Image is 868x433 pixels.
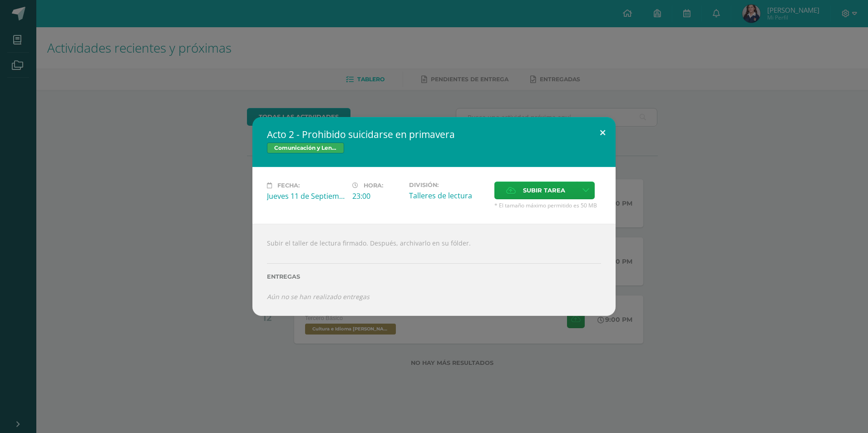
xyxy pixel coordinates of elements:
span: Comunicación y Lenguaje, Idioma Español [267,143,344,153]
i: Aún no se han realizado entregas [267,292,370,301]
button: Close (Esc) [590,117,616,148]
label: División: [409,182,487,188]
div: 23:00 [352,191,402,201]
span: Hora: [364,182,383,189]
div: Subir el taller de lectura firmado. Después, archivarlo en su fólder. [252,224,616,315]
span: Fecha: [277,182,300,189]
span: * El tamaño máximo permitido es 50 MB [494,202,601,209]
label: Entregas [267,273,601,280]
div: Talleres de lectura [409,191,487,201]
span: Subir tarea [523,182,565,199]
div: Jueves 11 de Septiembre [267,191,345,201]
h2: Acto 2 - Prohibido suicidarse en primavera [267,128,601,141]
